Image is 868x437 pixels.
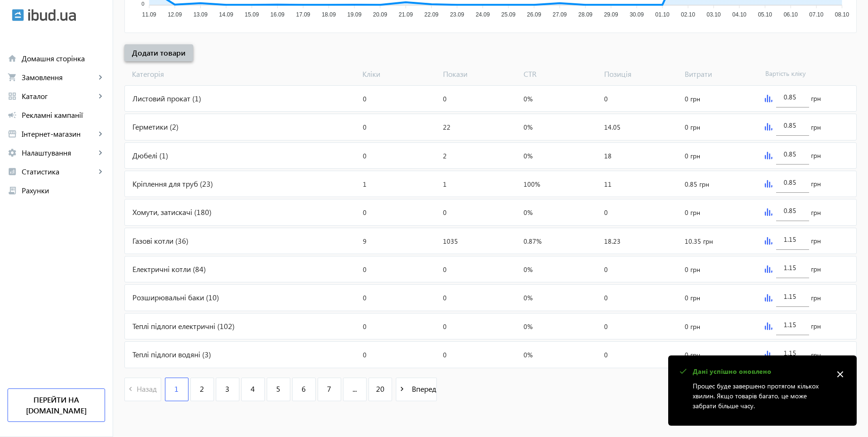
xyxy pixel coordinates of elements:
[8,167,17,176] mat-icon: analytics
[22,129,96,139] span: Інтернет-магазин
[811,322,821,331] span: грн
[765,180,772,188] img: graph.svg
[327,384,331,394] span: 7
[96,129,105,139] mat-icon: keyboard_arrow_right
[604,265,608,274] span: 0
[363,293,367,302] span: 0
[200,384,204,394] span: 2
[685,208,700,217] span: 0 грн
[685,94,700,103] span: 0 грн
[524,350,532,359] span: 0%
[363,237,367,246] span: 9
[12,9,24,21] img: ibud.svg
[443,265,447,274] span: 0
[270,11,285,18] tspan: 16.09
[22,110,105,120] span: Рекламні кампанії
[811,208,821,217] span: грн
[363,94,367,103] span: 0
[8,186,17,195] mat-icon: receipt_long
[124,44,193,61] button: Додати товари
[96,167,105,176] mat-icon: keyboard_arrow_right
[96,73,105,82] mat-icon: keyboard_arrow_right
[28,9,76,21] img: ibud_text.svg
[443,151,447,160] span: 2
[758,11,772,18] tspan: 05.10
[604,11,618,18] tspan: 29.09
[125,171,359,197] div: Кріплення для труб (23)
[125,285,359,310] div: Розширювальні баки (10)
[124,69,359,79] span: Категорія
[193,11,207,18] tspan: 13.09
[363,208,367,217] span: 0
[443,237,458,246] span: 1035
[681,69,762,79] span: Витрати
[443,293,447,302] span: 0
[524,322,532,331] span: 0%
[604,151,612,160] span: 18
[443,322,447,331] span: 0
[685,350,700,359] span: 0 грн
[125,86,359,111] div: Листовий прокат (1)
[604,293,608,302] span: 0
[22,54,105,63] span: Домашня сторінка
[685,265,700,274] span: 0 грн
[8,148,17,157] mat-icon: settings
[600,69,681,79] span: Позиція
[707,11,721,18] tspan: 03.10
[8,129,17,139] mat-icon: storefront
[424,11,438,18] tspan: 22.09
[363,265,367,274] span: 0
[732,11,746,18] tspan: 04.10
[443,180,447,189] span: 1
[96,91,105,101] mat-icon: keyboard_arrow_right
[363,322,367,331] span: 0
[765,208,772,216] img: graph.svg
[811,293,821,303] span: грн
[363,350,367,359] span: 0
[373,11,387,18] tspan: 20.09
[524,180,540,189] span: 100%
[677,365,689,378] mat-icon: check
[762,69,842,79] span: Вартість кліку
[524,293,532,302] span: 0%
[399,11,413,18] tspan: 21.09
[125,228,359,254] div: Газові котли (36)
[524,208,532,217] span: 0%
[685,123,700,132] span: 0 грн
[811,179,821,189] span: грн
[132,48,186,58] span: Додати товари
[524,265,532,274] span: 0%
[765,95,772,102] img: graph.svg
[604,322,608,331] span: 0
[322,11,336,18] tspan: 18.09
[693,381,827,411] p: Процес буде завершено протягом кількох хвилин. Якщо товарів багато, це може забрати більше часу.
[125,256,359,282] div: Електричні котли (84)
[630,11,644,18] tspan: 30.09
[685,293,700,302] span: 0 грн
[245,11,259,18] tspan: 15.09
[8,73,17,82] mat-icon: shopping_cart
[125,143,359,168] div: Дюбелі (1)
[765,237,772,245] img: graph.svg
[251,384,255,394] span: 4
[302,384,306,394] span: 6
[141,1,144,7] tspan: 0
[8,91,17,101] mat-icon: grid_view
[681,11,695,18] tspan: 02.10
[8,388,105,422] a: Перейти на [DOMAIN_NAME]
[524,237,541,246] span: 0.87%
[443,208,447,217] span: 0
[475,11,490,18] tspan: 24.09
[765,351,772,358] img: graph.svg
[96,148,105,157] mat-icon: keyboard_arrow_right
[765,152,772,159] img: graph.svg
[439,69,520,79] span: Покази
[553,11,567,18] tspan: 27.09
[685,151,700,160] span: 0 грн
[604,208,608,217] span: 0
[685,237,713,246] span: 10.35 грн
[604,94,608,103] span: 0
[225,384,229,394] span: 3
[168,11,182,18] tspan: 12.09
[685,180,709,189] span: 0.85 грн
